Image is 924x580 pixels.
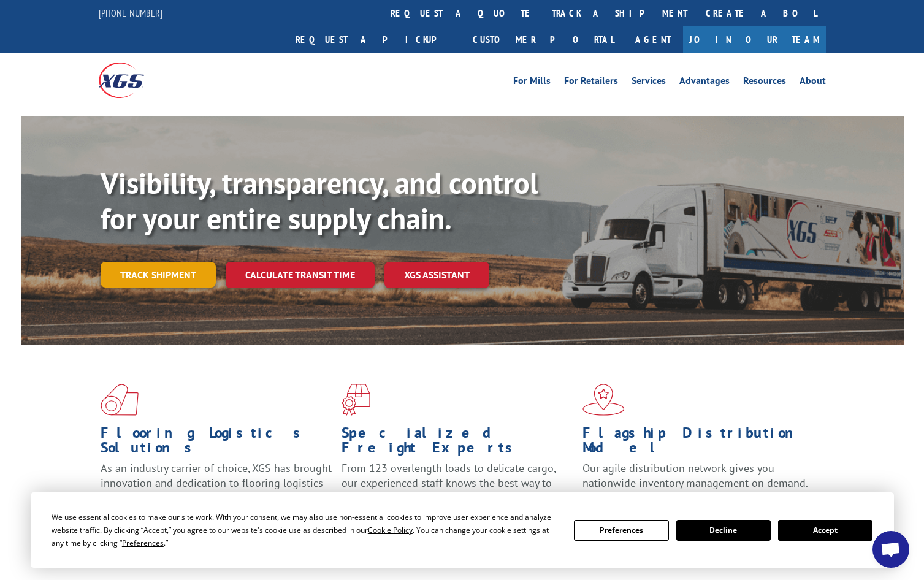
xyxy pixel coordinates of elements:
img: xgs-icon-flagship-distribution-model-red [582,384,625,416]
a: Calculate transit time [226,262,375,288]
a: Services [632,76,666,90]
a: Request a pickup [286,26,464,53]
h1: Specialized Freight Experts [342,425,573,461]
a: For Mills [513,76,551,90]
a: Customer Portal [464,26,623,53]
a: For Retailers [564,76,618,90]
span: Cookie Policy [368,525,413,535]
a: Agent [623,26,683,53]
button: Accept [778,520,872,541]
a: Track shipment [101,262,216,288]
img: xgs-icon-total-supply-chain-intelligence-red [101,384,139,416]
div: Cookie Consent Prompt [31,492,894,568]
img: xgs-icon-focused-on-flooring-red [342,384,370,416]
span: Preferences [122,538,164,548]
a: Resources [743,76,786,90]
a: About [800,76,826,90]
a: Join Our Team [683,26,826,53]
a: [PHONE_NUMBER] [99,7,162,19]
h1: Flagship Distribution Model [582,425,814,461]
span: As an industry carrier of choice, XGS has brought innovation and dedication to flooring logistics... [101,461,332,505]
div: We use essential cookies to make our site work. With your consent, we may also use non-essential ... [52,511,559,549]
span: Our agile distribution network gives you nationwide inventory management on demand. [582,461,808,490]
button: Preferences [574,520,668,541]
button: Decline [676,520,771,541]
b: Visibility, transparency, and control for your entire supply chain. [101,164,538,237]
p: From 123 overlength loads to delicate cargo, our experienced staff knows the best way to move you... [342,461,573,516]
a: XGS ASSISTANT [384,262,489,288]
h1: Flooring Logistics Solutions [101,425,332,461]
div: Open chat [872,531,909,568]
a: Advantages [679,76,730,90]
